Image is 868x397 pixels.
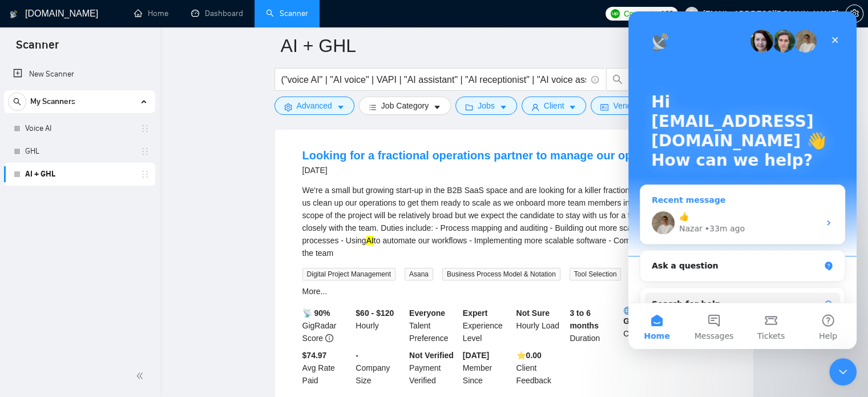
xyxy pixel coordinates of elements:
b: [DATE] [463,351,489,360]
img: 🌐 [624,307,632,315]
div: [DATE] [302,163,677,177]
span: folder [465,103,473,111]
button: idcardVendorcaret-down [591,97,660,115]
span: user [688,10,696,18]
div: Hourly Load [514,307,568,344]
a: GHL [25,140,134,163]
span: search [607,74,628,85]
div: We're a small but growing start-up in the B2B SaaS space and are looking for a killer fractional ... [302,184,726,259]
div: Experience Level [461,307,514,344]
b: - [356,351,358,360]
span: Business Process Model & Notation [442,268,560,280]
iframe: Intercom live chat [628,11,857,349]
div: GigRadar Score [300,307,354,344]
button: barsJob Categorycaret-down [359,97,451,115]
span: Advanced [297,99,332,112]
div: Country [621,307,675,344]
a: Voice AI [25,117,134,140]
span: Vendor [613,99,638,112]
div: Payment Verified [407,349,461,387]
span: Connects: [624,7,658,20]
b: Not Verified [409,351,454,360]
span: double-left [136,370,147,382]
img: logo [10,5,18,23]
a: setting [845,9,863,18]
span: Scanner [7,37,68,61]
span: info-circle [325,334,333,342]
b: $74.97 [302,351,327,360]
button: search [606,68,629,91]
a: dashboardDashboard [191,9,243,18]
div: Client Feedback [514,349,568,387]
div: Hourly [353,307,407,344]
b: ⭐️ 0.00 [516,351,542,360]
button: search [8,93,26,111]
li: New Scanner [4,63,155,86]
span: bars [369,103,377,111]
span: setting [846,9,863,18]
div: Duration [567,307,621,344]
b: $60 - $120 [356,308,394,318]
span: user [531,103,539,111]
a: New Scanner [13,63,146,86]
span: Digital Project Management [302,268,395,280]
b: Expert [463,308,488,318]
span: 168 [660,7,673,20]
li: My Scanners [4,90,155,186]
button: userClientcaret-down [522,97,587,115]
span: holder [140,170,150,179]
div: Company Size [353,349,407,387]
div: Talent Preference [407,307,461,344]
a: homeHome [134,9,168,18]
input: Search Freelance Jobs... [281,73,586,87]
b: Everyone [409,308,445,318]
span: info-circle [591,76,599,83]
div: Avg Rate Paid [300,349,354,387]
mark: AI [366,236,374,245]
span: Jobs [478,99,495,112]
span: search [9,98,26,106]
b: 3 to 6 months [570,308,599,330]
span: caret-down [568,103,576,111]
span: holder [140,124,150,133]
span: caret-down [337,103,345,111]
span: idcard [600,103,608,111]
b: 📡 90% [302,308,330,318]
button: setting [845,5,863,23]
span: setting [284,103,292,111]
span: Asana [405,268,433,280]
a: AI + GHL [25,163,134,186]
span: holder [140,147,150,156]
span: Tool Selection [570,268,621,280]
input: Scanner name... [281,31,730,60]
span: caret-down [499,103,507,111]
span: Client [544,99,564,112]
button: folderJobscaret-down [455,97,517,115]
span: My Scanners [30,90,75,113]
iframe: Intercom live chat [829,358,857,386]
button: settingAdvancedcaret-down [274,97,354,115]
